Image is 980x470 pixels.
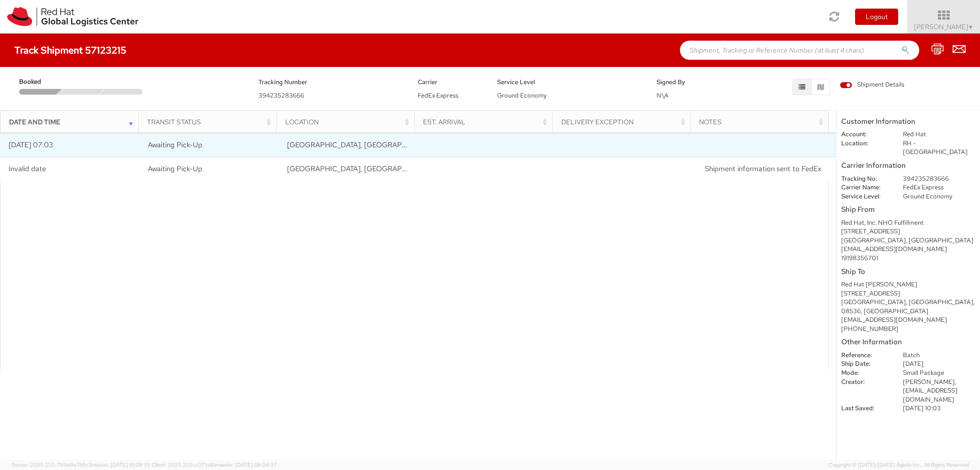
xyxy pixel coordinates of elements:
span: RALEIGH, NC, US [287,140,514,150]
div: Red Hat, Inc. NHO Fulfillment [841,219,975,228]
div: [GEOGRAPHIC_DATA], [GEOGRAPHIC_DATA], 08536, [GEOGRAPHIC_DATA] [841,298,975,316]
h5: Tracking Number [258,79,403,86]
div: Date and Time [9,117,135,127]
dt: Location: [834,139,896,148]
span: Ground Economy [497,91,546,99]
span: Server: 2025.21.0-769a9a7b8c3 [11,461,150,468]
div: Red Hat [PERSON_NAME] [841,280,975,289]
h5: Signed By [657,79,722,86]
div: 19198356701 [841,254,975,263]
div: Notes [699,117,825,127]
button: Logout [855,9,898,25]
div: Transit Status [147,117,273,127]
h5: Carrier Information [841,162,975,170]
h5: Ship From [841,206,975,214]
dt: Service Level: [834,192,896,201]
dt: Last Saved: [834,404,896,413]
div: [EMAIL_ADDRESS][DOMAIN_NAME] [841,316,975,325]
div: [EMAIL_ADDRESS][DOMAIN_NAME] [841,245,975,254]
span: master, [DATE] 10:09:35 [92,461,150,468]
dt: Mode: [834,369,896,378]
h5: Other Information [841,338,975,346]
span: RALEIGH, NC, US [287,164,514,174]
dt: Reference: [834,351,896,360]
div: Location [285,117,412,127]
dt: Account: [834,130,896,139]
dt: Ship Date: [834,360,896,369]
h4: Track Shipment 57123215 [14,45,126,55]
span: FedEx Express [418,91,458,99]
h5: Ship To [841,268,975,276]
input: Shipment, Tracking or Reference Number (at least 4 chars) [680,41,919,60]
div: [STREET_ADDRESS] [841,227,975,236]
span: master, [DATE] 08:04:37 [217,461,277,468]
span: Shipment information sent to FedEx [705,164,821,174]
span: N\A [657,91,668,99]
dt: Tracking No: [834,175,896,184]
h5: Service Level [497,79,642,86]
span: ▼ [968,23,974,31]
span: Client: 2025.21.0-c073d8a [152,461,277,468]
span: Awaiting Pick-Up [148,140,202,150]
label: Shipment Details [840,80,904,91]
dt: Carrier Name: [834,183,896,192]
div: [STREET_ADDRESS] [841,289,975,298]
span: [PERSON_NAME] [914,22,974,31]
div: Est. Arrival [423,117,549,127]
span: Shipment Details [840,80,904,89]
div: [GEOGRAPHIC_DATA], [GEOGRAPHIC_DATA] [841,236,975,245]
span: Copyright © [DATE]-[DATE] Agistix Inc., All Rights Reserved [828,461,969,469]
div: [PHONE_NUMBER] [841,325,975,334]
span: 394235283666 [258,91,304,99]
h5: Customer Information [841,118,975,126]
h5: Carrier [418,79,483,86]
div: Delivery Exception [561,117,688,127]
img: rh-logistics-00dfa346123c4ec078e1.svg [7,7,138,26]
span: Booked [19,77,60,87]
span: Awaiting Pick-Up [148,164,202,174]
dt: Creator: [834,378,896,387]
span: [PERSON_NAME], [903,378,956,386]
